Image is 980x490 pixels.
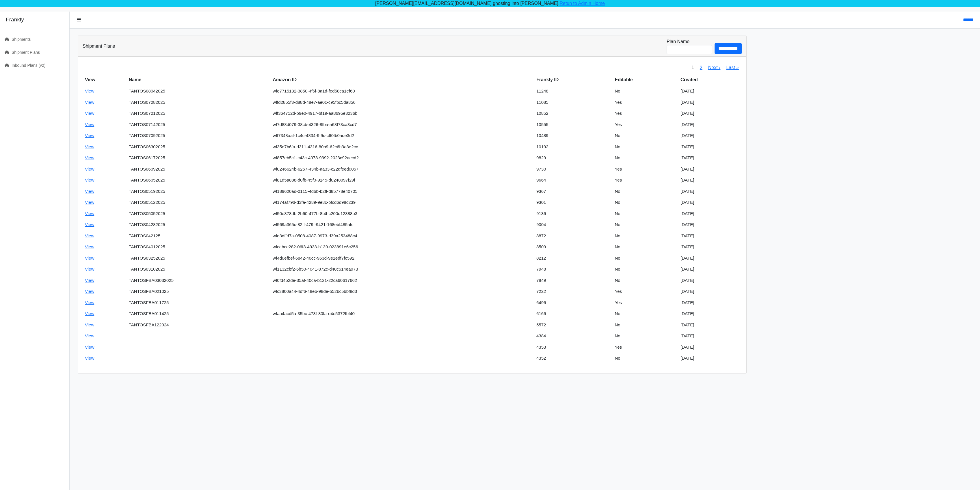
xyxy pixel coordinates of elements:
td: No [613,152,678,164]
td: [DATE] [678,119,742,130]
th: Amazon ID [270,74,534,86]
td: TANTOSFBA011425 [127,308,271,319]
td: No [613,241,678,253]
nav: pager [689,61,742,74]
td: 4353 [534,342,613,353]
td: wfe7715132-3850-4f6f-8a1d-fed58ca1ef60 [270,86,534,97]
a: View [85,88,94,93]
td: 11248 [534,86,613,97]
td: 4352 [534,353,613,364]
td: TANTOSFBA011725 [127,297,271,308]
a: View [85,345,94,350]
td: TANTOS03102025 [127,264,271,275]
td: [DATE] [678,208,742,219]
a: 2 [700,65,702,70]
td: TANTOS07092025 [127,130,271,141]
td: TANTOS042125 [127,230,271,242]
td: No [613,86,678,97]
a: View [85,278,94,283]
a: View [85,144,94,149]
td: TANTOS07282025 [127,97,271,108]
td: 8872 [534,230,613,242]
td: Yes [613,119,678,130]
td: TANTOS06302025 [127,141,271,153]
td: TANTOS04282025 [127,219,271,230]
td: [DATE] [678,86,742,97]
td: TANTOS05192025 [127,186,271,197]
td: 4384 [534,330,613,342]
a: View [85,300,94,305]
td: wf7d88d079-38cb-4326-8fba-a68f73ca3cd7 [270,119,534,130]
td: 9301 [534,197,613,208]
a: View [85,333,94,338]
td: No [613,141,678,153]
td: [DATE] [678,297,742,308]
a: View [85,177,94,182]
span: 1 [689,61,697,74]
td: No [613,230,678,242]
td: [DATE] [678,230,742,242]
a: View [85,267,94,271]
a: View [85,289,94,294]
td: wffd2855f3-d88d-48e7-ae0c-c95fbc5da856 [270,97,534,108]
td: TANTOS03252025 [127,253,271,264]
th: Editable [613,74,678,86]
td: wf1132cbf2-6b50-4041-872c-d40c514ea973 [270,264,534,275]
a: Last » [726,65,739,70]
td: wfc3800a44-4df6-48eb-98de-b52bc5bbf8d3 [270,286,534,297]
a: View [85,100,94,105]
td: TANTOS06172025 [127,152,271,164]
td: [DATE] [678,197,742,208]
td: wfcabce282-06f3-4933-b139-023891e6c256 [270,241,534,253]
td: [DATE] [678,130,742,141]
td: [DATE] [678,264,742,275]
td: No [613,219,678,230]
td: wf0fd452de-35af-40ca-b121-22ca60617662 [270,275,534,286]
td: [DATE] [678,319,742,331]
td: No [613,208,678,219]
a: View [85,155,94,160]
td: TANTOS05122025 [127,197,271,208]
td: 8212 [534,253,613,264]
a: View [85,322,94,327]
td: wff364712d-b9e0-4917-bf19-aa8695e3236b [270,108,534,119]
td: No [613,197,678,208]
td: [DATE] [678,330,742,342]
td: No [613,253,678,264]
td: TANTOS04012025 [127,241,271,253]
td: No [613,308,678,319]
td: Yes [613,342,678,353]
td: No [613,264,678,275]
td: [DATE] [678,175,742,186]
td: wf35e7b6fa-d311-4316-80b9-62c6b3a3e2cc [270,141,534,153]
td: TANTOS06092025 [127,164,271,175]
td: TANTOS05052025 [127,208,271,219]
td: wf50e878db-2b60-477b-8f4f-c200d12388b3 [270,208,534,219]
label: Plan Name [667,38,689,45]
td: 7849 [534,275,613,286]
td: 9004 [534,219,613,230]
td: 9136 [534,208,613,219]
td: wf81d5a888-d0fb-45f0-9145-d0248097f29f [270,175,534,186]
th: Name [127,74,271,86]
td: TANTOSFBA03032025 [127,275,271,286]
td: [DATE] [678,97,742,108]
td: [DATE] [678,152,742,164]
td: wf189620ad-0115-4dbb-b2ff-d85778e40705 [270,186,534,197]
td: [DATE] [678,164,742,175]
td: 10489 [534,130,613,141]
td: [DATE] [678,219,742,230]
td: 6166 [534,308,613,319]
td: wf0246624b-6257-434b-aa33-c22dfeed0057 [270,164,534,175]
td: TANTOSFBA021025 [127,286,271,297]
a: View [85,222,94,227]
td: No [613,186,678,197]
td: wf569a365c-82ff-479f-9421-168ebf485afc [270,219,534,230]
td: Yes [613,286,678,297]
a: View [85,111,94,116]
td: 9730 [534,164,613,175]
h3: Shipment Plans [83,43,115,49]
td: TANTOS07142025 [127,119,271,130]
td: Yes [613,97,678,108]
td: 7948 [534,264,613,275]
